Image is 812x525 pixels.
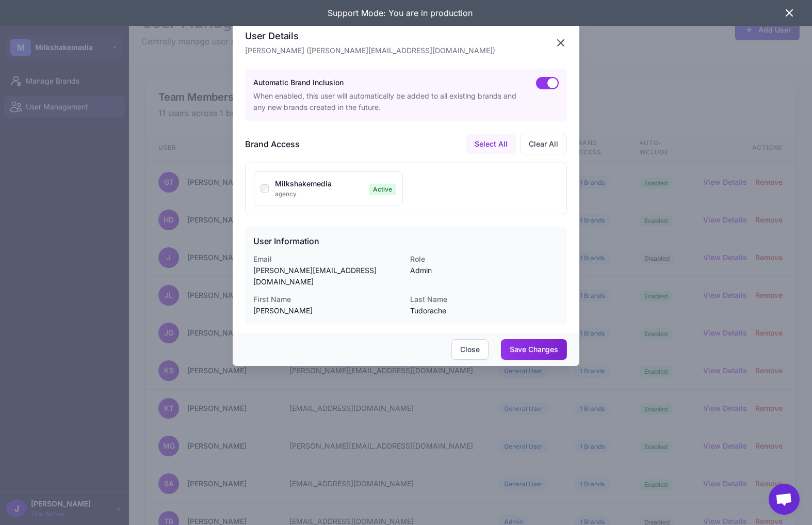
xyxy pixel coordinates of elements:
[410,253,559,265] dt: Role
[410,294,559,305] dt: Last Name
[253,305,402,316] dd: [PERSON_NAME]
[410,265,559,276] dd: Admin
[501,339,567,360] button: Save Changes
[253,90,528,113] p: When enabled, this user will automatically be added to all existing brands and any new brands cre...
[253,294,402,305] dt: First Name
[466,134,516,154] button: Select All
[520,134,567,154] button: Clear All
[769,484,800,515] div: Open chat
[253,77,528,88] h4: Automatic Brand Inclusion
[451,339,488,360] button: Close
[369,184,396,195] span: Active
[410,305,559,316] dd: Tudorache
[245,29,495,43] h3: User Details
[275,178,365,189] div: Milkshakemedia
[275,189,365,199] div: agency
[245,45,495,56] p: [PERSON_NAME] ([PERSON_NAME][EMAIL_ADDRESS][DOMAIN_NAME])
[253,253,402,265] dt: Email
[253,265,402,288] dd: [PERSON_NAME][EMAIL_ADDRESS][DOMAIN_NAME]
[253,235,559,247] h4: User Information
[245,138,300,150] h4: Brand Access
